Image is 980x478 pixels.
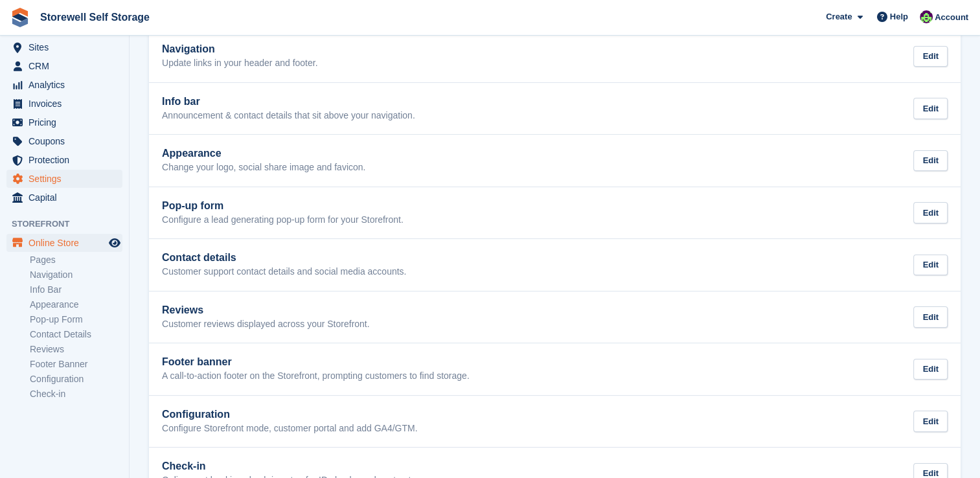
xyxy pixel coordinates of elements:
div: Edit [913,255,948,276]
div: Edit [913,46,948,67]
h2: Footer banner [162,356,470,368]
a: menu [6,57,122,75]
a: Check-in [30,388,122,400]
a: Navigation [30,269,122,281]
a: Configuration [30,373,122,385]
div: Edit [913,202,948,223]
span: Account [935,11,968,24]
span: Sites [28,38,106,56]
span: Capital [28,188,106,207]
a: Storewell Self Storage [35,6,155,28]
a: Appearance [30,299,122,311]
a: Info bar Announcement & contact details that sit above your navigation. Edit [149,83,961,135]
p: Customer reviews displayed across your Storefront. [162,319,370,330]
div: Edit [913,359,948,380]
a: Pop-up form Configure a lead generating pop-up form for your Storefront. Edit [149,187,961,239]
a: Appearance Change your logo, social share image and favicon. Edit [149,135,961,187]
div: Edit [913,150,948,172]
h2: Info bar [162,96,415,108]
div: Edit [913,411,948,432]
span: Pricing [28,113,106,131]
a: Preview store [107,235,122,251]
a: Contact details Customer support contact details and social media accounts. Edit [149,239,961,291]
span: Online Store [28,234,106,252]
p: Configure Storefront mode, customer portal and add GA4/GTM. [162,423,418,435]
h2: Contact details [162,252,406,264]
a: menu [6,132,122,150]
h2: Configuration [162,409,418,420]
a: Reviews [30,343,122,356]
h2: Check-in [162,461,418,472]
p: Change your logo, social share image and favicon. [162,162,365,174]
a: menu [6,234,122,252]
a: Footer banner A call-to-action footer on the Storefront, prompting customers to find storage. Edit [149,343,961,395]
a: menu [6,170,122,188]
span: Coupons [28,132,106,150]
div: Edit [913,98,948,119]
span: Create [826,10,852,23]
img: stora-icon-8386f47178a22dfd0bd8f6a31ec36ba5ce8667c1dd55bd0f319d3a0aa187defe.svg [10,8,30,27]
h2: Reviews [162,304,370,316]
a: menu [6,151,122,169]
p: Customer support contact details and social media accounts. [162,266,406,278]
a: Reviews Customer reviews displayed across your Storefront. Edit [149,291,961,343]
p: Configure a lead generating pop-up form for your Storefront. [162,214,404,226]
a: Footer Banner [30,358,122,370]
a: Info Bar [30,284,122,296]
span: CRM [28,57,106,75]
a: Contact Details [30,328,122,341]
span: Settings [28,170,106,188]
a: Navigation Update links in your header and footer. Edit [149,30,961,82]
h2: Appearance [162,148,365,159]
p: Announcement & contact details that sit above your navigation. [162,110,415,122]
p: A call-to-action footer on the Storefront, prompting customers to find storage. [162,370,470,382]
a: menu [6,38,122,56]
span: Protection [28,151,106,169]
a: menu [6,113,122,131]
a: Pop-up Form [30,313,122,326]
a: Pages [30,254,122,266]
span: Help [890,10,908,23]
span: Analytics [28,76,106,94]
p: Update links in your header and footer. [162,58,318,69]
a: menu [6,188,122,207]
a: menu [6,95,122,113]
h2: Pop-up form [162,200,404,212]
h2: Navigation [162,43,318,55]
img: Louise Christie [920,10,933,23]
a: Configuration Configure Storefront mode, customer portal and add GA4/GTM. Edit [149,396,961,448]
div: Edit [913,306,948,328]
a: menu [6,76,122,94]
span: Invoices [28,95,106,113]
span: Storefront [12,218,129,231]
